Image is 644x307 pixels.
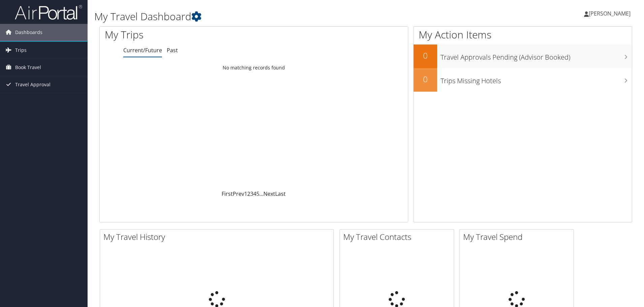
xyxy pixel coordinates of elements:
a: 3 [250,190,253,197]
h1: My Action Items [414,28,632,42]
a: 5 [256,190,259,197]
a: [PERSON_NAME] [584,3,637,24]
a: Current/Future [123,47,162,54]
a: 1 [244,190,247,197]
span: Dashboards [15,24,42,41]
span: Trips [15,42,27,59]
a: 0Travel Approvals Pending (Advisor Booked) [414,44,632,68]
h2: My Travel History [103,231,333,243]
h1: My Trips [105,28,275,42]
h3: Trips Missing Hotels [441,73,632,86]
h2: My Travel Contacts [343,231,454,243]
span: … [259,190,263,197]
h2: My Travel Spend [463,231,574,243]
a: Next [263,190,275,197]
img: airportal-logo.png [15,4,82,20]
h3: Travel Approvals Pending (Advisor Booked) [441,49,632,62]
a: First [222,190,233,197]
span: [PERSON_NAME] [589,10,631,17]
h2: 0 [414,73,437,85]
h1: My Travel Dashboard [94,9,456,24]
span: Book Travel [15,59,41,76]
h2: 0 [414,50,437,61]
a: 2 [247,190,250,197]
a: 4 [253,190,256,197]
a: Past [167,47,178,54]
span: Travel Approval [15,76,51,93]
a: 0Trips Missing Hotels [414,68,632,92]
td: No matching records found [100,62,408,74]
a: Last [275,190,286,197]
a: Prev [233,190,244,197]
